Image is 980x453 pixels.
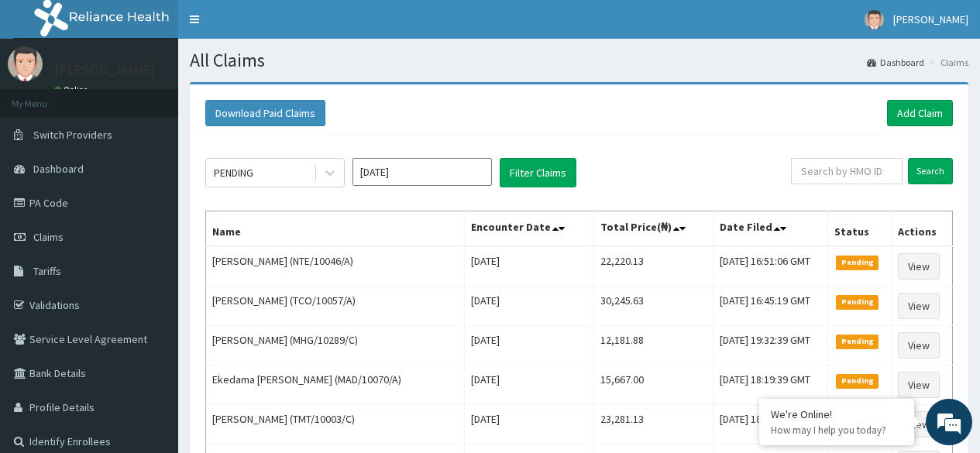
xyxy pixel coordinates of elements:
[791,158,903,184] input: Search by HMO ID
[898,253,940,280] a: View
[836,295,879,309] span: Pending
[771,407,903,421] div: We're Online!
[713,405,828,444] td: [DATE] 18:11:23 GMT
[206,211,465,247] th: Name
[887,100,953,126] a: Add Claim
[465,326,593,365] td: [DATE]
[713,211,828,247] th: Date Filed
[713,326,828,365] td: [DATE] 19:32:39 GMT
[593,287,713,326] td: 30,245.63
[8,46,43,81] img: User Image
[926,56,968,69] li: Claims
[593,246,713,287] td: 22,220.13
[593,211,713,247] th: Total Price(₦)
[190,50,968,70] h1: All Claims
[713,287,828,326] td: [DATE] 16:45:19 GMT
[908,158,953,184] input: Search
[214,165,253,180] div: PENDING
[465,246,593,287] td: [DATE]
[713,246,828,287] td: [DATE] 16:51:06 GMT
[465,405,593,444] td: [DATE]
[206,326,465,365] td: [PERSON_NAME] (MHG/10289/C)
[836,335,879,348] span: Pending
[771,424,903,437] p: How may I help you today?
[206,405,465,444] td: [PERSON_NAME] (TMT/10003/C)
[500,158,576,187] button: Filter Claims
[465,365,593,405] td: [DATE]
[865,10,884,29] img: User Image
[54,63,156,77] p: [PERSON_NAME]
[54,84,91,95] a: Online
[898,293,940,319] a: View
[836,374,879,388] span: Pending
[205,100,325,126] button: Download Paid Claims
[465,211,593,247] th: Encounter Date
[465,287,593,326] td: [DATE]
[593,326,713,365] td: 12,181.88
[593,405,713,444] td: 23,281.13
[206,287,465,326] td: [PERSON_NAME] (TCO/10057/A)
[828,211,892,247] th: Status
[867,56,924,69] a: Dashboard
[33,264,61,278] span: Tariffs
[33,230,64,244] span: Claims
[898,332,940,359] a: View
[593,365,713,405] td: 15,667.00
[898,372,940,398] a: View
[352,158,492,186] input: Select Month and Year
[836,256,879,269] span: Pending
[206,246,465,287] td: [PERSON_NAME] (NTE/10046/A)
[206,365,465,405] td: Ekedama [PERSON_NAME] (MAD/10070/A)
[713,365,828,405] td: [DATE] 18:19:39 GMT
[892,211,953,247] th: Actions
[898,411,940,438] a: View
[33,128,112,142] span: Switch Providers
[893,12,968,26] span: [PERSON_NAME]
[33,162,84,176] span: Dashboard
